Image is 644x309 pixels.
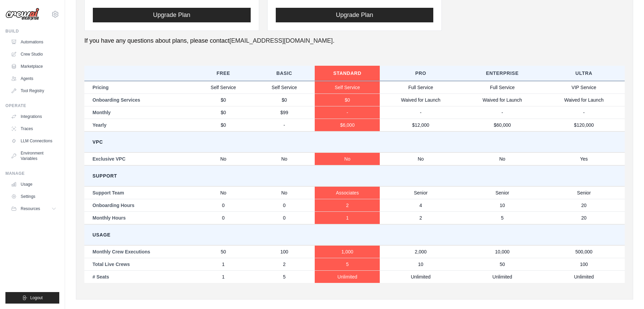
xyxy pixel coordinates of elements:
[254,94,315,106] td: $0
[84,131,625,152] td: VPC
[380,258,461,270] td: 10
[8,61,59,72] a: Marketplace
[315,199,380,211] td: 2
[254,186,315,199] td: No
[84,119,193,131] td: Yearly
[84,81,193,94] td: Pricing
[84,94,193,106] td: Onboarding Services
[254,245,315,258] td: 100
[5,8,39,21] img: Logo
[193,106,254,119] td: $0
[276,8,434,22] button: Upgrade Plan
[380,199,461,211] td: 4
[193,186,254,199] td: No
[380,94,461,106] td: Waived for Launch
[254,106,315,119] td: $99
[84,165,625,186] td: Support
[461,152,543,165] td: No
[193,270,254,283] td: 1
[461,245,543,258] td: 10,000
[461,270,543,283] td: Unlimited
[193,81,254,94] td: Self Service
[461,186,543,199] td: Senior
[461,106,543,119] td: -
[8,73,59,84] a: Agents
[84,258,193,270] td: Total Live Crews
[315,66,380,81] th: Standard
[193,66,254,81] th: Free
[84,199,193,211] td: Onboarding Hours
[5,292,59,304] button: Logout
[93,8,251,22] button: Upgrade Plan
[254,199,315,211] td: 0
[461,258,543,270] td: 50
[8,203,59,214] button: Resources
[461,66,543,81] th: Enterprise
[315,119,380,131] td: $6,000
[380,66,461,81] th: Pro
[461,211,543,224] td: 5
[193,211,254,224] td: 0
[315,211,380,224] td: 1
[380,186,461,199] td: Senior
[380,211,461,224] td: 2
[8,123,59,134] a: Traces
[315,270,380,283] td: Unlimited
[5,103,59,108] div: Operate
[84,106,193,119] td: Monthly
[380,81,461,94] td: Full Service
[254,66,315,81] th: Basic
[5,171,59,176] div: Manage
[193,152,254,165] td: No
[193,199,254,211] td: 0
[461,94,543,106] td: Waived for Launch
[492,37,644,309] div: Widget de chat
[84,211,193,224] td: Monthly Hours
[193,258,254,270] td: 1
[254,119,315,131] td: -
[254,211,315,224] td: 0
[461,119,543,131] td: $60,000
[193,119,254,131] td: $0
[315,81,380,94] td: Self Service
[84,36,625,45] p: If you have any questions about plans, please contact .
[492,37,644,309] iframe: Chat Widget
[84,245,193,258] td: Monthly Crew Executions
[8,37,59,47] a: Automations
[380,270,461,283] td: Unlimited
[193,245,254,258] td: 50
[84,186,193,199] td: Support Team
[8,136,59,146] a: LLM Connections
[461,199,543,211] td: 10
[8,179,59,190] a: Usage
[315,152,380,165] td: No
[84,224,625,245] td: Usage
[380,245,461,258] td: 2,000
[8,148,59,164] a: Environment Variables
[8,85,59,96] a: Tool Registry
[315,186,380,199] td: Associates
[254,258,315,270] td: 2
[254,270,315,283] td: 5
[461,81,543,94] td: Full Service
[193,94,254,106] td: $0
[5,28,59,34] div: Build
[84,270,193,283] td: # Seats
[380,119,461,131] td: $12,000
[8,49,59,60] a: Crew Studio
[229,37,333,44] a: [EMAIL_ADDRESS][DOMAIN_NAME]
[254,152,315,165] td: No
[254,81,315,94] td: Self Service
[315,245,380,258] td: 1,000
[315,258,380,270] td: 5
[30,295,43,301] span: Logout
[315,94,380,106] td: $0
[380,152,461,165] td: No
[21,206,40,211] span: Resources
[380,106,461,119] td: -
[315,106,380,119] td: -
[84,152,193,165] td: Exclusive VPC
[8,191,59,202] a: Settings
[8,111,59,122] a: Integrations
